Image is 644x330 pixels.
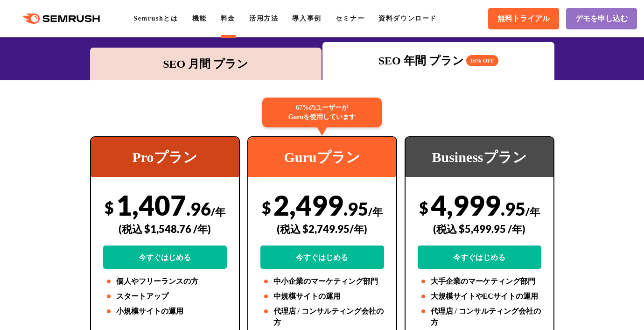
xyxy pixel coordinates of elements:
span: デモを申し込む [575,14,628,24]
a: セミナー [336,15,364,22]
a: 資料ダウンロード [378,15,437,22]
span: /年 [368,205,383,218]
li: 代理店 / コンサルティング会社の方 [260,306,384,328]
li: 大手企業のマーケティング部門 [418,276,541,287]
div: (税込 $1,548.76 /年) [103,212,227,246]
span: .96 [186,198,211,219]
a: 機能 [192,15,207,22]
div: 2,499 [260,189,384,269]
li: 個人やフリーランスの方 [103,276,227,287]
div: (税込 $2,749.95/年) [260,212,384,246]
div: SEO 年間 プラン [327,52,550,69]
span: /年 [211,205,225,218]
a: 今すぐはじめる [260,246,384,269]
a: 今すぐはじめる [418,246,541,269]
a: 今すぐはじめる [103,246,227,269]
div: 67%のユーザーが Guruを使用しています [262,98,382,127]
a: Semrushとは [133,15,178,22]
span: 無料トライアル [497,14,550,24]
li: 中規模サイトの運用 [260,291,384,302]
li: 大規模サイトやECサイトの運用 [418,291,541,302]
div: 4,999 [418,189,541,269]
div: Guruプラン [248,137,396,177]
span: /年 [525,205,540,218]
span: $ [105,198,114,217]
div: SEO 月間 プラン [95,56,317,72]
li: 小規模サイトの運用 [103,306,227,317]
div: 1,407 [103,189,227,269]
li: 中小企業のマーケティング部門 [260,276,384,287]
span: .95 [501,198,525,219]
a: 料金 [221,15,235,22]
div: (税込 $5,499.95 /年) [418,212,541,246]
div: Businessプラン [406,137,553,177]
span: .95 [343,198,368,219]
a: デモを申し込む [566,8,637,29]
span: $ [262,198,271,217]
a: 無料トライアル [488,8,559,29]
span: $ [419,198,428,217]
span: 16% OFF [466,55,498,66]
div: Proプラン [91,137,239,177]
li: スタートアップ [103,291,227,302]
a: 導入事例 [292,15,321,22]
li: 代理店 / コンサルティング会社の方 [418,306,541,328]
a: 活用方法 [249,15,278,22]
